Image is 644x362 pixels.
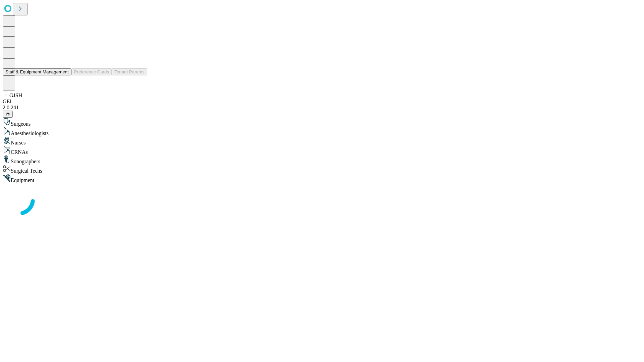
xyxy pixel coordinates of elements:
[3,99,641,105] div: GEI
[3,111,13,118] button: @
[3,68,71,75] button: Staff & Equipment Management
[3,146,641,155] div: CRNAs
[71,68,112,75] button: Preference Cards
[3,155,641,165] div: Sonographers
[9,93,22,98] span: GJSH
[3,105,641,111] div: 2.0.241
[3,136,641,146] div: Nurses
[5,112,10,117] span: @
[3,174,641,183] div: Equipment
[112,68,147,75] button: Tenant Params
[3,118,641,127] div: Surgeons
[3,127,641,136] div: Anesthesiologists
[3,165,641,174] div: Surgical Techs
